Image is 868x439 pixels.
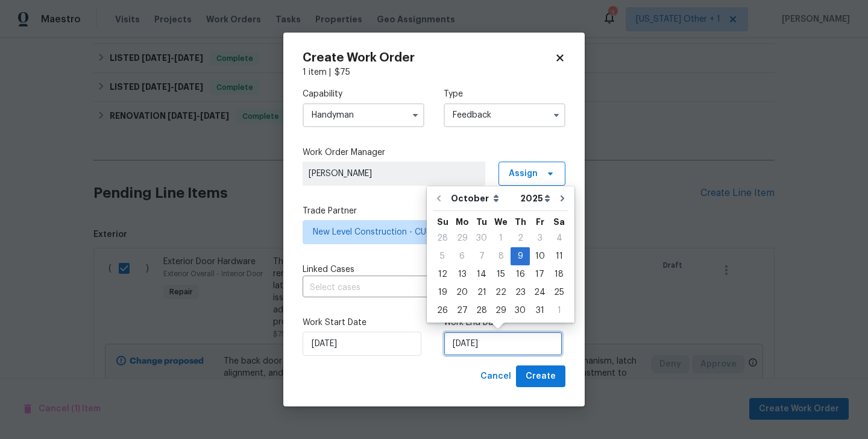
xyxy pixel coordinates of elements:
button: Create [516,365,565,388]
div: 1 [491,230,511,247]
div: Sun Oct 12 2025 [433,265,452,283]
div: 18 [550,266,568,283]
div: 11 [550,248,568,265]
div: 7 [472,248,491,265]
div: 3 [530,230,550,247]
div: Wed Oct 08 2025 [491,247,511,265]
div: 28 [433,230,452,247]
input: Select... [303,103,424,127]
div: 24 [530,284,550,301]
div: Tue Oct 21 2025 [472,283,491,302]
div: Fri Oct 10 2025 [530,247,550,265]
div: Mon Oct 27 2025 [452,302,472,320]
div: 30 [472,230,491,247]
div: 29 [491,302,511,319]
div: Sun Oct 19 2025 [433,283,452,302]
span: Create [526,369,556,384]
div: 10 [530,248,550,265]
label: Trade Partner [303,205,565,217]
div: 6 [452,248,472,265]
div: Mon Oct 20 2025 [452,283,472,302]
div: 19 [433,284,452,301]
input: Select... [444,103,565,127]
div: Thu Oct 09 2025 [511,247,530,265]
abbr: Thursday [515,218,526,226]
h2: Create Work Order [303,52,555,64]
div: 31 [530,302,550,319]
abbr: Friday [536,218,544,226]
div: Tue Oct 14 2025 [472,265,491,283]
div: 27 [452,302,472,319]
div: Thu Oct 02 2025 [511,229,530,247]
label: Work Start Date [303,317,424,329]
div: 15 [491,266,511,283]
div: 2 [511,230,530,247]
div: Sun Oct 26 2025 [433,302,452,320]
div: Sun Sep 28 2025 [433,229,452,247]
div: Sat Nov 01 2025 [550,302,568,320]
button: Show options [408,108,423,122]
div: Sat Oct 18 2025 [550,265,568,283]
div: 12 [433,266,452,283]
label: Work Order Manager [303,147,565,159]
input: M/D/YYYY [444,332,562,356]
button: Cancel [476,365,516,388]
button: Go to previous month [430,186,448,210]
abbr: Tuesday [476,218,487,226]
div: Tue Sep 30 2025 [472,229,491,247]
input: M/D/YYYY [303,332,421,356]
span: [PERSON_NAME] [309,168,479,180]
div: 23 [511,284,530,301]
div: Wed Oct 01 2025 [491,229,511,247]
div: Tue Oct 28 2025 [472,302,491,320]
div: 13 [452,266,472,283]
select: Year [517,189,553,207]
div: 28 [472,302,491,319]
div: 8 [491,248,511,265]
div: 16 [511,266,530,283]
div: Mon Sep 29 2025 [452,229,472,247]
span: Cancel [480,369,511,384]
abbr: Wednesday [494,218,508,226]
div: Mon Oct 13 2025 [452,265,472,283]
div: Wed Oct 22 2025 [491,283,511,302]
div: 30 [511,302,530,319]
div: Sun Oct 05 2025 [433,247,452,265]
div: Wed Oct 15 2025 [491,265,511,283]
span: Linked Cases [303,264,354,276]
div: 25 [550,284,568,301]
div: 14 [472,266,491,283]
div: Sat Oct 25 2025 [550,283,568,302]
div: Tue Oct 07 2025 [472,247,491,265]
div: 1 [550,302,568,319]
div: 22 [491,284,511,301]
input: Select cases [303,279,532,297]
div: Fri Oct 17 2025 [530,265,550,283]
button: Go to next month [553,186,571,210]
div: 21 [472,284,491,301]
div: 29 [452,230,472,247]
div: 4 [550,230,568,247]
div: 9 [511,248,530,265]
div: Thu Oct 30 2025 [511,302,530,320]
div: Wed Oct 29 2025 [491,302,511,320]
select: Month [448,189,517,207]
abbr: Saturday [553,218,565,226]
button: Show options [549,108,564,122]
abbr: Sunday [437,218,448,226]
div: 17 [530,266,550,283]
label: Type [444,88,565,100]
div: 5 [433,248,452,265]
div: Mon Oct 06 2025 [452,247,472,265]
span: Assign [509,168,538,180]
div: Thu Oct 23 2025 [511,283,530,302]
label: Capability [303,88,424,100]
div: Fri Oct 24 2025 [530,283,550,302]
span: $ 75 [335,68,350,77]
div: Fri Oct 03 2025 [530,229,550,247]
div: Sat Oct 04 2025 [550,229,568,247]
div: 1 item | [303,66,565,78]
div: Sat Oct 11 2025 [550,247,568,265]
div: Thu Oct 16 2025 [511,265,530,283]
div: 26 [433,302,452,319]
